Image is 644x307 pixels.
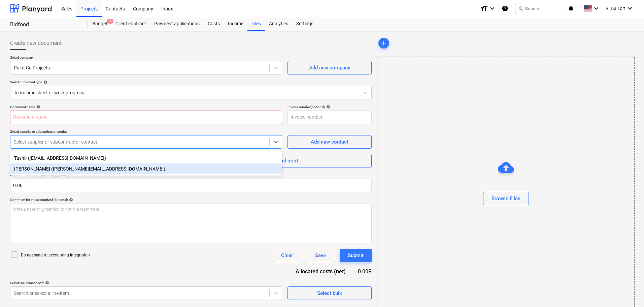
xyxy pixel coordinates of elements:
div: Submit [348,251,364,260]
button: Clear [273,249,301,262]
a: Costs [204,17,224,31]
span: help [325,105,330,109]
span: help [42,80,47,84]
i: keyboard_arrow_down [592,4,600,12]
div: Bidfood [10,21,80,28]
div: Add new company [309,63,350,72]
span: help [44,281,49,285]
p: Select supplier or subcontractor contact [10,129,282,135]
div: Invoice number (optional) [287,105,372,109]
div: Add new contact [311,137,348,146]
button: Browse Files [483,192,529,205]
a: Income [224,17,247,31]
span: 1 [107,19,113,24]
div: Allocated costs (net) [284,268,357,275]
div: Comment for the accountant (optional) [10,197,372,202]
div: Budget [88,17,111,31]
input: Invoice total amount (net cost, optional) [10,179,372,192]
div: Select document type [10,80,372,84]
p: Invoice total amount (net cost, optional) [10,173,372,179]
button: Add new company [287,61,372,74]
span: add [380,39,388,47]
span: help [68,198,73,202]
input: Document name [10,111,282,124]
i: notifications [568,4,574,12]
div: Document name [10,105,282,109]
span: S. Du Toit [606,6,625,11]
span: search [518,6,523,11]
a: Budget1 [88,17,111,31]
a: Client contract [111,17,150,31]
div: Select line-items to add [10,281,282,285]
div: Browse Files [492,194,520,203]
input: Invoice number [287,111,372,124]
div: 0.00R [357,268,372,275]
div: Select bulk [317,289,342,298]
i: Knowledge base [502,4,508,12]
div: Arno (arno@paintcoproject.co.za) [10,163,282,174]
p: Select company [10,55,282,61]
a: Files [247,17,265,31]
button: Select bulk [287,286,372,300]
div: Tashir ([EMAIL_ADDRESS][DOMAIN_NAME]) [10,153,282,163]
div: Save [315,251,326,260]
p: Do not send to accounting integration [21,252,90,258]
button: Add new contact [287,135,372,149]
i: keyboard_arrow_down [626,4,634,12]
a: Settings [292,17,317,31]
a: Analytics [265,17,292,31]
i: keyboard_arrow_down [488,4,496,12]
span: help [35,105,40,109]
button: Search [515,3,562,14]
div: [PERSON_NAME] ([PERSON_NAME][EMAIL_ADDRESS][DOMAIN_NAME]) [10,163,282,174]
iframe: Chat Widget [610,275,644,307]
div: Clear [281,251,293,260]
span: Create new document [10,39,62,47]
i: format_size [480,4,488,12]
div: Tashir (tashir@paintcoprojects.co.za) [10,153,282,163]
button: Save [307,249,334,262]
a: Payment applications [150,17,204,31]
button: Submit [340,249,372,262]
